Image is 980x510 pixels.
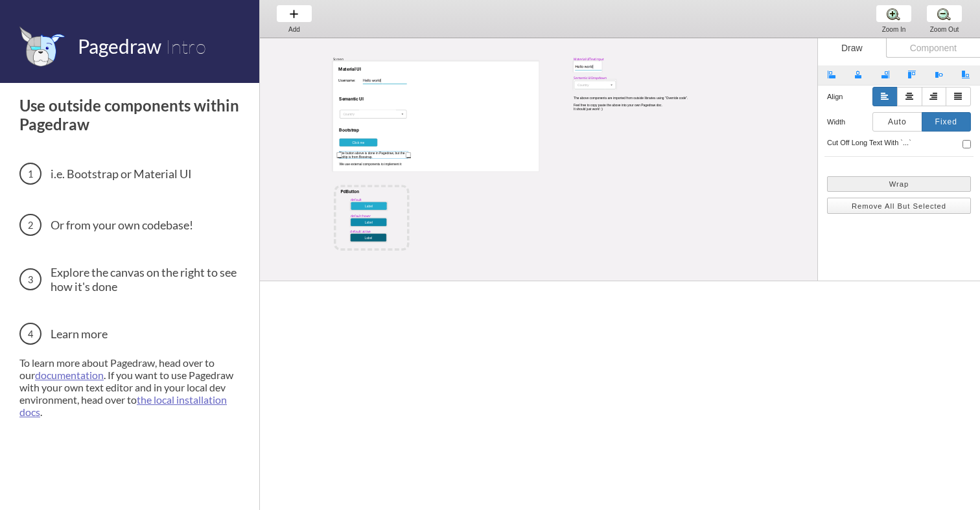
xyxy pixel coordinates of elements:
[270,26,319,33] div: Add
[78,34,161,58] span: Pagedraw
[19,393,227,418] a: the local installation docs
[574,57,604,62] div: MaterialUITextInput
[19,26,65,67] img: favicon.png
[827,139,915,146] h5: cut off long text with `...`
[287,7,301,21] img: baseline-add-24px.svg
[827,176,971,192] button: Wrap
[19,356,243,418] p: To learn more about Pagedraw, head over to our . If you want to use Pagedraw with your own text e...
[827,118,872,126] h5: width
[35,369,104,381] a: documentation
[827,93,872,100] h5: align
[937,7,951,21] img: zoom-minus.png
[351,214,371,218] div: default:hover
[19,96,243,133] h2: Use outside components within Pagedraw
[920,26,969,33] div: Zoom Out
[574,76,607,80] div: SemanticUIDropdown
[19,265,243,294] h3: Explore the canvas on the right to see how it's done
[165,34,206,58] span: Intro
[333,57,344,62] div: Screen
[872,112,922,132] button: Auto
[818,38,886,58] div: Draw
[887,7,900,21] img: zoom-plus.png
[19,214,243,236] h3: Or from your own codebase!
[19,163,243,185] h3: i.e. Bootstrap or Material UI
[886,38,980,58] div: Component
[869,26,918,33] div: Zoom In
[350,229,371,233] div: default:active
[19,323,243,345] h3: Learn more
[351,198,362,202] div: default
[962,140,971,148] input: cut off long text with `...`
[922,112,972,132] button: Fixed
[827,198,971,214] button: Remove All But Selected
